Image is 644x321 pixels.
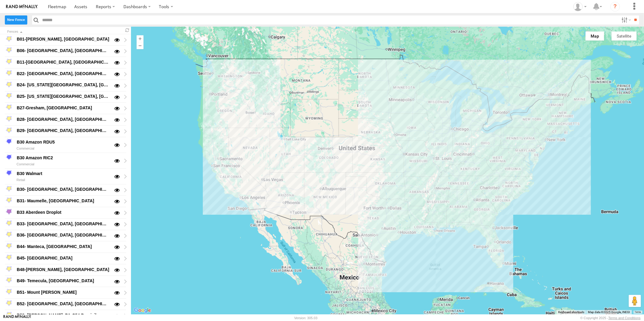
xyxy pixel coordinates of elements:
div: Commercial [16,161,110,167]
i: ? [610,2,620,12]
span: Map data ©2025 Google, INEGI [588,310,630,314]
div: B44- Manteca, [GEOGRAPHIC_DATA] [16,243,110,250]
div: B49- Temecula, [GEOGRAPHIC_DATA] [16,277,110,284]
div: © Copyright 2025 - [580,316,641,320]
div: Jennifer Albro [571,2,589,11]
button: Show street map [585,31,604,41]
div: B30- [GEOGRAPHIC_DATA], [GEOGRAPHIC_DATA] [16,186,110,193]
div: B45- [GEOGRAPHIC_DATA] [16,254,110,262]
div: B30 Amazon RIC2 [16,154,110,161]
div: B28- [GEOGRAPHIC_DATA], [GEOGRAPHIC_DATA] [16,116,110,123]
label: Search Filter Options [619,15,632,24]
div: B27-Gresham, [GEOGRAPHIC_DATA] [16,104,110,111]
button: Show satellite imagery [612,31,637,41]
div: B31- Maumelle, [GEOGRAPHIC_DATA] [16,197,110,204]
button: Zoom out [137,42,144,49]
button: Zoom in [137,35,144,42]
div: Click to Sort [7,30,119,33]
div: B01-[PERSON_NAME], [GEOGRAPHIC_DATA] [16,36,110,43]
div: B51- Mount [PERSON_NAME] [16,289,110,296]
div: B33 Aberdeen Droplot [16,209,110,216]
a: Visit our Website [3,315,31,321]
div: B58- [PERSON_NAME], PA-C54 Domicile [16,312,110,319]
div: Version: 305.03 [294,316,317,320]
div: B22- [GEOGRAPHIC_DATA], [GEOGRAPHIC_DATA] [16,70,110,77]
div: Retail [16,177,110,183]
div: B48-[PERSON_NAME], [GEOGRAPHIC_DATA] [16,266,110,273]
div: B29- [GEOGRAPHIC_DATA], [GEOGRAPHIC_DATA] [16,127,110,134]
span: Refresh [124,28,131,33]
label: Create New Fence [5,15,27,24]
button: Drag Pegman onto the map to open Street View [629,295,641,307]
div: B30 Walmart [16,170,110,177]
div: B25- [US_STATE][GEOGRAPHIC_DATA], [GEOGRAPHIC_DATA] [16,93,110,100]
a: Terms and Conditions [609,316,641,320]
img: rand-logo.svg [6,5,38,9]
a: Open this area in Google Maps (opens a new window) [132,306,153,314]
div: Commercial [16,146,110,151]
a: Terms [635,311,641,313]
button: Keyboard shortcuts [558,310,584,314]
div: B52- [GEOGRAPHIC_DATA], [GEOGRAPHIC_DATA] [16,300,110,307]
div: B11-[GEOGRAPHIC_DATA], [GEOGRAPHIC_DATA] [16,58,110,66]
div: B36- [GEOGRAPHIC_DATA], [GEOGRAPHIC_DATA] [16,231,110,239]
div: B33- [GEOGRAPHIC_DATA], [GEOGRAPHIC_DATA] [16,220,110,227]
img: Google [132,306,153,314]
div: B30 Amazon RDU5 [16,138,110,146]
div: B06- [GEOGRAPHIC_DATA], [GEOGRAPHIC_DATA] [16,47,110,54]
div: B24- [US_STATE][GEOGRAPHIC_DATA], [GEOGRAPHIC_DATA] [16,81,110,89]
